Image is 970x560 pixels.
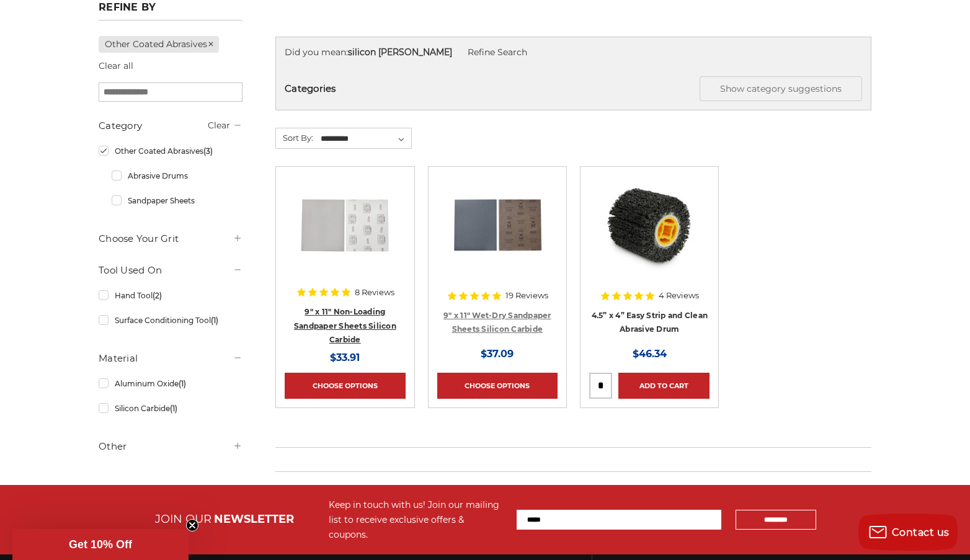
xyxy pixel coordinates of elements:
[285,76,862,101] h5: Categories
[99,373,242,394] a: Aluminum Oxide
[99,439,242,454] h5: Other
[892,527,950,538] span: Contact us
[505,291,548,300] span: 19 Reviews
[99,263,242,278] h5: Tool Used On
[295,176,394,275] img: 9 inch x 11 inch Silicon Carbide Sandpaper Sheet
[155,512,211,526] span: JOIN OUR
[112,190,242,211] a: Sandpaper Sheets
[69,538,132,551] span: Get 10% Off
[208,120,230,131] a: Clear
[214,512,294,526] span: NEWSLETTER
[592,311,708,334] a: 4.5” x 4” Easy Strip and Clean Abrasive Drum
[330,352,360,363] span: $33.91
[99,351,242,366] h5: Material
[481,348,514,360] span: $37.09
[285,176,405,296] a: 9 inch x 11 inch Silicon Carbide Sandpaper Sheet
[186,519,198,531] button: Close teaser
[437,176,558,296] a: 9" x 11" Wet-Dry Sandpaper Sheets Silicon Carbide
[600,176,699,275] img: 4.5 inch x 4 inch paint stripping drum
[99,285,242,306] a: Hand Tool
[99,36,219,53] a: Other Coated Abrasives
[276,128,313,147] label: Sort By:
[700,76,862,101] button: Show category suggestions
[12,529,189,560] div: Get 10% OffClose teaser
[153,291,162,300] span: (2)
[203,146,213,156] span: (3)
[589,176,710,296] a: 4.5 inch x 4 inch paint stripping drum
[285,46,862,59] div: Did you mean:
[659,291,699,300] span: 4 Reviews
[319,130,411,148] select: Sort By:
[170,404,177,413] span: (1)
[858,513,958,551] button: Contact us
[99,60,133,71] a: Clear all
[179,379,186,388] span: (1)
[348,47,452,58] strong: silicon [PERSON_NAME]
[329,497,504,542] div: Keep in touch with us! Join our mailing list to receive exclusive offers & coupons.
[99,398,242,419] a: Silicon Carbide
[437,373,558,399] a: Choose Options
[294,307,396,344] a: 9" x 11" Non-Loading Sandpaper Sheets Silicon Carbide
[468,47,527,58] a: Refine Search
[99,231,242,246] h5: Choose Your Grit
[285,373,405,399] a: Choose Options
[443,311,551,334] a: 9" x 11" Wet-Dry Sandpaper Sheets Silicon Carbide
[448,176,547,275] img: 9" x 11" Wet-Dry Sandpaper Sheets Silicon Carbide
[211,316,218,325] span: (1)
[99,1,242,20] h5: Refine by
[355,288,394,296] span: 8 Reviews
[99,140,242,162] a: Other Coated Abrasives
[99,118,242,133] h5: Category
[618,373,710,399] a: Add to Cart
[112,165,242,187] a: Abrasive Drums
[99,309,242,331] a: Surface Conditioning Tool
[633,348,667,360] span: $46.34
